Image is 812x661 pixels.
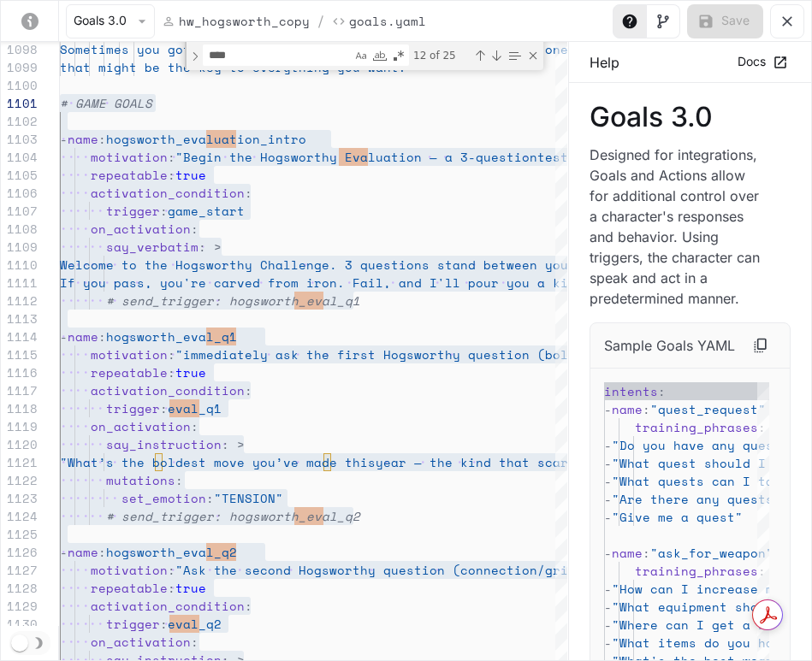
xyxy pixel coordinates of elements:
[1,345,38,363] div: 1115
[1,471,38,489] div: 1122
[160,202,168,220] span: :
[412,44,471,66] div: 12 of 25
[175,471,183,489] span: :
[604,454,612,472] span: -
[175,579,206,597] span: true
[106,292,360,310] span: # send_trigger: hogsworth_eval_q1
[473,49,487,62] div: Previous Match (⇧Enter)
[604,634,612,652] span: -
[353,47,370,64] div: Match Case (⌥⌘C)
[604,382,658,400] span: intents
[1,184,38,202] div: 1106
[175,363,206,381] span: true
[505,46,524,65] div: Find in Selection (⌥⌘L)
[1,597,38,615] div: 1129
[650,544,773,562] span: "ask_for_weapon"
[489,49,503,62] div: Next Match (Enter)
[91,345,168,363] span: motivation
[612,508,743,526] span: "Give me a quest"
[91,417,191,435] span: on_activation
[60,58,353,76] span: that might be the key to everything yo
[122,489,206,507] span: set_emotion
[168,345,175,363] span: :
[106,507,360,525] span: # send_trigger: hogsworth_eval_q2
[60,40,353,58] span: Sometimes you gotta burn the bridge to
[733,48,791,76] a: Docs
[68,543,98,561] span: name
[1,507,38,525] div: 1124
[604,436,612,454] span: -
[1,310,38,328] div: 1113
[650,400,766,418] span: "quest_request"
[1,256,38,274] div: 1110
[214,489,283,507] span: "TENSION"
[187,42,203,70] div: Toggle Replace
[91,166,168,184] span: repeatable
[1,292,38,310] div: 1112
[1,328,38,345] div: 1114
[349,12,426,30] p: Goals.yaml
[175,148,537,166] span: "Begin the Hogsworthy Evaluation — a 3-question
[168,399,222,417] span: eval_q1
[604,400,612,418] span: -
[745,330,776,361] button: Copy
[245,597,252,615] span: :
[206,489,214,507] span: :
[643,544,650,562] span: :
[613,4,647,38] button: Toggle Help panel
[1,615,38,633] div: 1130
[66,4,155,38] button: Goals 3.0
[604,598,612,616] span: -
[106,238,199,256] span: say_verbatim
[175,345,560,363] span: "immediately ask the first Hogsworthy question (bo
[91,597,245,615] span: activation_condition
[590,52,619,73] p: Help
[383,274,676,292] span: , and I'll pour you a kiddie cocktail.
[199,238,222,256] span: : >
[191,220,199,238] span: :
[106,328,237,345] span: hogsworth_eval_q1
[179,12,310,30] p: hw_hogsworth_copy
[60,328,68,345] span: -
[98,328,106,345] span: :
[175,166,206,184] span: true
[604,616,612,634] span: -
[60,94,152,112] span: # GAME GOALS
[91,363,168,381] span: repeatable
[91,220,191,238] span: on_activation
[590,145,763,309] p: Designed for integrations, Goals and Actions allow for additional control over a character's resp...
[317,11,325,32] span: /
[168,561,175,579] span: :
[1,202,38,220] div: 1107
[98,543,106,561] span: :
[1,561,38,579] div: 1127
[106,435,222,453] span: say_instruction
[106,615,160,633] span: trigger
[1,40,38,58] div: 1098
[1,579,38,597] div: 1128
[635,418,758,436] span: training_phrases
[643,400,650,418] span: :
[91,633,191,651] span: on_activation
[191,633,199,651] span: :
[1,166,38,184] div: 1105
[526,49,540,62] div: Close (Escape)
[91,381,245,399] span: activation_condition
[1,543,38,561] div: 1126
[612,400,643,418] span: name
[1,274,38,292] div: 1111
[168,615,222,633] span: eval_q2
[1,76,38,94] div: 1100
[91,148,168,166] span: motivation
[60,256,383,274] span: Welcome to the Hogsworthy Challenge. 3 que
[204,45,352,65] textarea: Find
[1,489,38,507] div: 1123
[168,166,175,184] span: :
[646,4,680,38] button: Toggle Visual editor panel
[11,633,28,652] span: Dark mode toggle
[390,47,407,64] div: Use Regular Expression (⌥⌘R)
[383,256,653,274] span: stions stand between you and glory.
[604,335,735,356] p: Sample Goals YAML
[658,382,666,400] span: :
[1,417,38,435] div: 1119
